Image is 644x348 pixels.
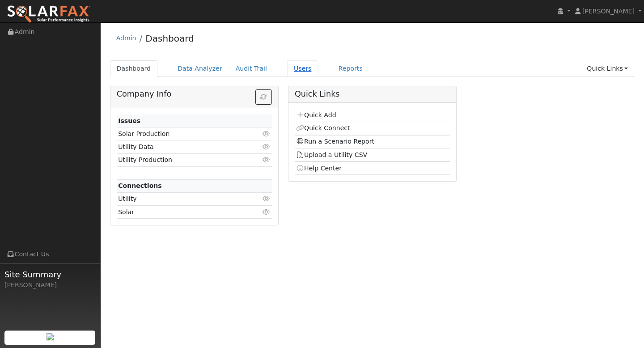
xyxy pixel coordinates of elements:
i: Click to view [263,209,271,215]
h5: Quick Links [295,89,450,99]
a: Upload a Utility CSV [296,151,367,158]
td: Utility Production [117,153,247,166]
a: Admin [116,34,136,42]
a: Dashboard [145,33,194,44]
strong: Connections [118,182,162,189]
strong: Issues [118,117,140,124]
a: Dashboard [110,60,158,77]
i: Click to view [263,195,271,202]
span: [PERSON_NAME] [582,8,635,15]
a: Data Analyzer [171,60,229,77]
a: Quick Add [296,111,336,119]
td: Solar [117,206,247,219]
a: Quick Connect [296,124,350,132]
a: Users [287,60,318,77]
i: Click to view [263,157,271,163]
h5: Company Info [117,89,272,99]
td: Solar Production [117,127,247,140]
img: retrieve [47,333,54,340]
span: Site Summary [4,268,96,280]
td: Utility Data [117,140,247,153]
a: Run a Scenario Report [296,138,374,145]
a: Help Center [296,165,342,172]
a: Quick Links [580,60,635,77]
a: Reports [332,60,369,77]
td: Utility [117,192,247,205]
a: Audit Trail [229,60,274,77]
div: [PERSON_NAME] [4,280,96,290]
i: Click to view [263,131,271,137]
img: SolarFax [7,5,91,24]
i: Click to view [263,144,271,150]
